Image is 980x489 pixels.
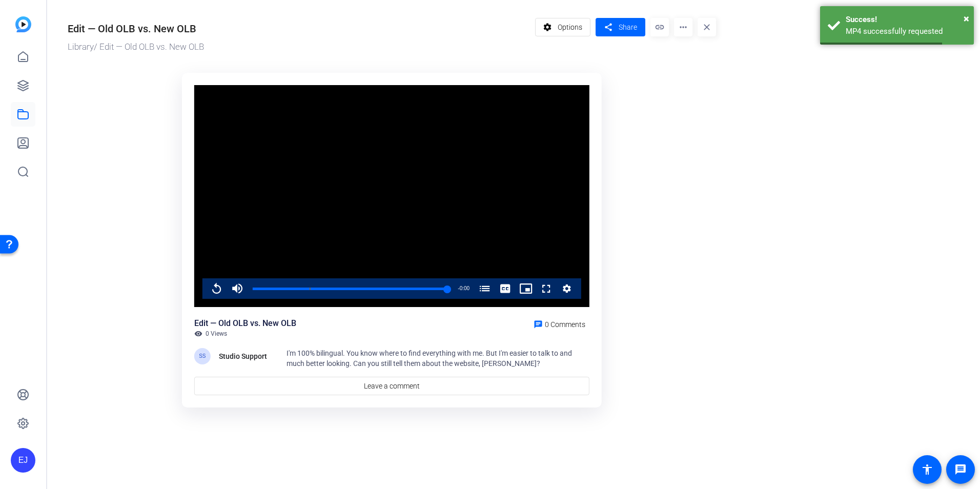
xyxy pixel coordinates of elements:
[206,330,227,338] span: 0 Views
[68,40,530,54] div: / Edit — Old OLB vs. New OLB
[68,42,94,52] a: Library
[535,18,591,36] button: Options
[602,21,615,34] mat-icon: share
[545,320,585,329] span: 0 Comments
[921,463,933,476] mat-icon: accessibility
[11,448,35,473] div: EJ
[650,18,669,36] mat-icon: link
[219,350,270,362] div: Studio Support
[846,14,966,26] div: Success!
[458,286,459,291] span: -
[364,381,420,392] span: Leave a comment
[207,278,227,299] button: Replay
[194,348,211,364] div: SS
[495,278,516,299] button: Captions
[534,320,543,329] mat-icon: chat
[619,22,637,33] span: Share
[846,26,966,37] div: MP4 successfully requested
[954,463,967,476] mat-icon: message
[529,317,589,330] a: 0 Comments
[698,18,716,36] mat-icon: close
[536,278,557,299] button: Fullscreen
[558,17,582,37] span: Options
[541,17,554,37] mat-icon: settings
[227,278,248,299] button: Mute
[194,317,296,330] div: Edit — Old OLB vs. New OLB
[194,377,589,395] a: Leave a comment
[964,12,969,25] span: ×
[253,288,448,290] div: Progress Bar
[68,21,196,36] div: Edit — Old OLB vs. New OLB
[964,11,969,26] button: Close
[194,85,589,308] div: Video Player
[674,18,692,36] mat-icon: more_horiz
[194,330,202,338] mat-icon: visibility
[596,18,645,36] button: Share
[516,278,536,299] button: Picture-in-Picture
[475,278,495,299] button: Chapters
[15,16,31,32] img: blue-gradient.svg
[460,286,469,291] span: 0:00
[287,349,572,368] span: I'm 100% bilingual. You know where to find everything with me. But I'm easier to talk to and much...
